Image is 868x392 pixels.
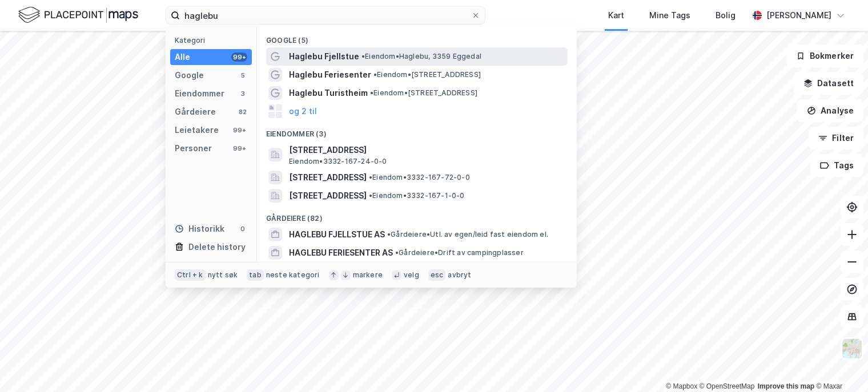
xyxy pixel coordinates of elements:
div: Google (5) [257,27,577,47]
span: Eiendom • [STREET_ADDRESS] [370,88,477,98]
div: Delete history [188,240,246,254]
img: logo.f888ab2527a4732fd821a326f86c7f29.svg [18,5,138,25]
div: neste kategori [266,270,320,280]
div: 0 [238,224,247,233]
div: Kart [608,9,624,22]
span: HAGLEBU FJELLSTUE AS [289,228,385,241]
div: 3 [238,89,247,98]
span: HAGLEBU FERIESENTER AS [289,246,393,260]
div: Alle [175,50,190,64]
a: Mapbox [666,382,697,390]
div: 99+ [231,126,247,135]
span: Haglebu Turistheim [289,86,368,100]
div: velg [404,270,419,280]
span: Eiendom • Haglebu, 3359 Eggedal [361,52,481,61]
span: • [373,70,377,79]
span: Gårdeiere • Drift av campingplasser [395,248,524,257]
button: Bokmerker [786,45,863,67]
span: • [369,173,372,181]
div: Bolig [716,9,736,22]
div: Historikk [175,222,224,236]
span: Gårdeiere • Utl. av egen/leid fast eiendom el. [387,230,548,239]
div: Ctrl + k [175,269,206,281]
span: Haglebu Fjellstue [289,50,359,63]
span: • [395,248,399,257]
div: Eiendommer (3) [257,120,577,141]
div: esc [428,269,446,281]
div: 99+ [231,52,247,62]
span: Eiendom • 3332-167-24-0-0 [289,157,387,166]
span: Eiendom • 3332-167-1-0-0 [369,191,465,200]
button: Analyse [797,99,863,122]
button: Filter [809,127,863,149]
button: Datasett [794,72,863,95]
div: Kontrollprogram for chat [811,337,868,392]
div: nytt søk [208,270,238,280]
div: avbryt [448,270,471,280]
div: Gårdeiere [175,105,216,119]
input: Søk på adresse, matrikkel, gårdeiere, leietakere eller personer [180,7,471,24]
span: • [369,191,372,200]
div: Personer [175,142,212,155]
span: Eiendom • 3332-167-72-0-0 [369,173,470,182]
div: 82 [238,107,247,116]
div: Eiendommer [175,87,224,100]
div: Gårdeiere (82) [257,205,577,225]
div: 99+ [231,144,247,153]
span: • [387,230,391,239]
div: Google [175,68,204,82]
span: Eiendom • [STREET_ADDRESS] [373,70,481,79]
span: [STREET_ADDRESS] [289,189,367,203]
div: Leietakere [175,123,219,137]
span: • [370,88,373,97]
div: [PERSON_NAME] [766,9,831,22]
div: 5 [238,71,247,80]
iframe: Chat Widget [811,337,868,392]
div: Kategori [175,36,252,45]
span: [STREET_ADDRESS] [289,143,563,157]
div: Mine Tags [649,9,690,22]
span: [STREET_ADDRESS] [289,171,367,184]
button: og 2 til [289,104,317,118]
button: Tags [810,154,863,177]
span: Haglebu Feriesenter [289,68,371,82]
div: tab [247,269,264,281]
div: markere [353,270,383,280]
a: OpenStreetMap [700,382,755,390]
span: • [361,52,365,60]
a: Improve this map [758,382,814,390]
